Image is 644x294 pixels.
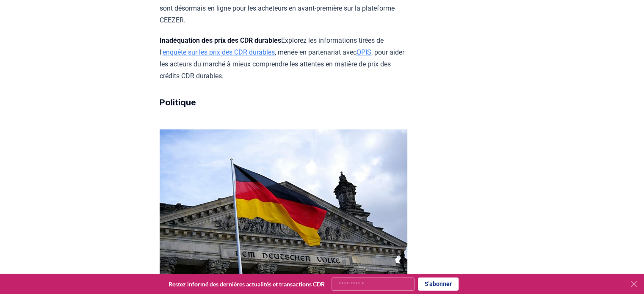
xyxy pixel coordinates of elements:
a: enquête sur les prix des CDR durables [163,48,275,56]
font: , menée en partenariat avec [275,48,357,56]
font: Politique [160,97,196,107]
font: Inadéquation des prix des CDR durables [160,36,281,44]
a: OPIS [357,48,371,56]
font: , pour aider les acteurs du marché à mieux comprendre les attentes en matière de prix des crédits... [160,48,404,80]
img: image de l'article de blog [160,129,407,281]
